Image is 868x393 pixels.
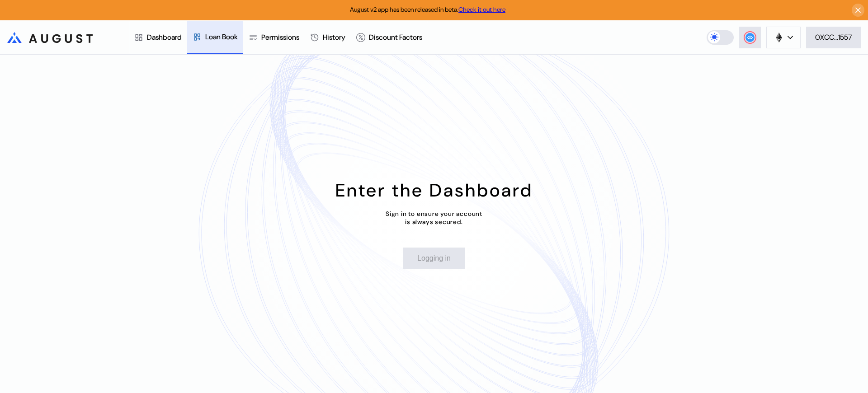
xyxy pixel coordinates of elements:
[351,21,428,54] a: Discount Factors
[335,178,533,202] div: Enter the Dashboard
[129,21,187,54] a: Dashboard
[386,210,482,226] div: Sign in to ensure your account is always secured.
[774,33,784,42] img: chain logo
[350,5,505,14] span: August v2 app has been released in beta.
[815,33,852,42] div: 0XCC...1557
[766,27,801,48] button: chain logo
[806,27,861,48] button: 0XCC...1557
[458,5,505,14] a: Check it out here
[369,33,422,42] div: Discount Factors
[403,248,465,269] button: Logging in
[187,21,243,54] a: Loan Book
[147,33,182,42] div: Dashboard
[323,33,345,42] div: History
[261,33,299,42] div: Permissions
[305,21,351,54] a: History
[205,32,238,42] div: Loan Book
[243,21,305,54] a: Permissions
